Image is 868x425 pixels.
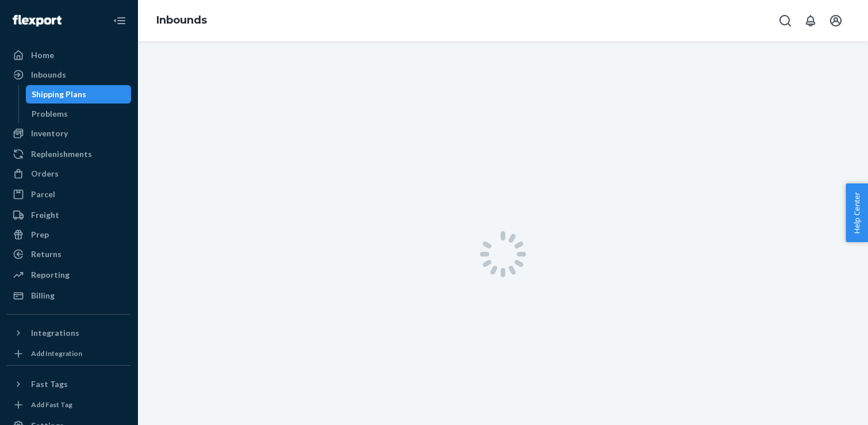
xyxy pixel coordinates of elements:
[31,400,72,409] div: Add Fast Tag
[7,225,131,244] a: Prep
[147,4,216,37] ol: breadcrumbs
[32,89,86,100] div: Shipping Plans
[108,9,131,32] button: Close Navigation
[7,185,131,204] a: Parcel
[7,324,131,342] button: Integrations
[31,49,54,61] div: Home
[774,9,797,32] button: Open Search Box
[7,124,131,143] a: Inventory
[31,248,62,260] div: Returns
[26,85,132,104] a: Shipping Plans
[31,69,66,81] div: Inbounds
[799,9,822,32] button: Open notifications
[31,378,68,390] div: Fast Tags
[7,398,131,412] a: Add Fast Tag
[31,148,92,160] div: Replenishments
[31,327,79,339] div: Integrations
[7,266,131,284] a: Reporting
[7,46,131,64] a: Home
[31,269,70,281] div: Reporting
[31,349,82,358] div: Add Integration
[31,128,68,139] div: Inventory
[26,105,132,123] a: Problems
[7,145,131,163] a: Replenishments
[7,347,131,361] a: Add Integration
[7,245,131,263] a: Returns
[7,164,131,183] a: Orders
[32,108,68,120] div: Problems
[13,15,62,26] img: Flexport logo
[31,209,59,221] div: Freight
[31,168,59,179] div: Orders
[7,375,131,393] button: Fast Tags
[7,66,131,84] a: Inbounds
[31,229,49,240] div: Prep
[31,290,55,301] div: Billing
[156,14,207,26] a: Inbounds
[31,189,55,200] div: Parcel
[7,206,131,224] a: Freight
[846,183,868,242] button: Help Center
[824,9,847,32] button: Open account menu
[7,286,131,305] a: Billing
